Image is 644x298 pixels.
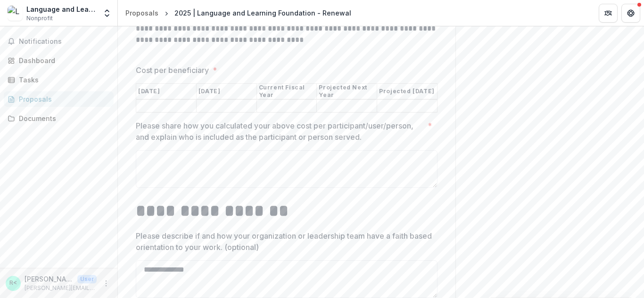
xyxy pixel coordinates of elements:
[377,84,438,100] th: Projected [DATE]
[25,284,97,292] p: [PERSON_NAME][EMAIL_ADDRESS][PERSON_NAME][DOMAIN_NAME]
[19,38,110,46] span: Notifications
[4,72,114,88] a: Tasks
[19,56,106,65] div: Dashboard
[136,120,424,143] p: Please share how you calculated your above cost per participant/user/person, and explain who is i...
[122,6,162,20] a: Proposals
[599,4,618,23] button: Partners
[4,111,114,126] a: Documents
[100,4,114,23] button: Open entity switcher
[174,8,351,18] div: 2025 | Language and Learning Foundation - Renewal
[26,4,97,14] div: Language and Learning Foundation
[19,75,106,85] div: Tasks
[4,53,114,68] a: Dashboard
[122,6,355,20] nav: breadcrumb
[4,91,114,107] a: Proposals
[100,278,112,289] button: More
[136,64,209,76] p: Cost per beneficiary
[19,94,106,104] div: Proposals
[25,274,74,284] p: [PERSON_NAME] <[PERSON_NAME][EMAIL_ADDRESS][PERSON_NAME][DOMAIN_NAME]>
[4,34,114,49] button: Notifications
[136,84,197,100] th: [DATE]
[136,230,432,253] p: Please describe if and how your organization or leadership team have a faith based orientation to...
[621,4,640,23] button: Get Help
[125,8,158,18] div: Proposals
[196,84,256,100] th: [DATE]
[256,84,317,100] th: Current Fiscal Year
[317,84,377,100] th: Projected Next Year
[8,6,23,21] img: Language and Learning Foundation
[9,280,17,286] div: Rupinder Chahal <rupinder.chahal@languageandlearningfoundation.org>
[19,113,106,123] div: Documents
[77,275,97,283] p: User
[26,14,53,23] span: Nonprofit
